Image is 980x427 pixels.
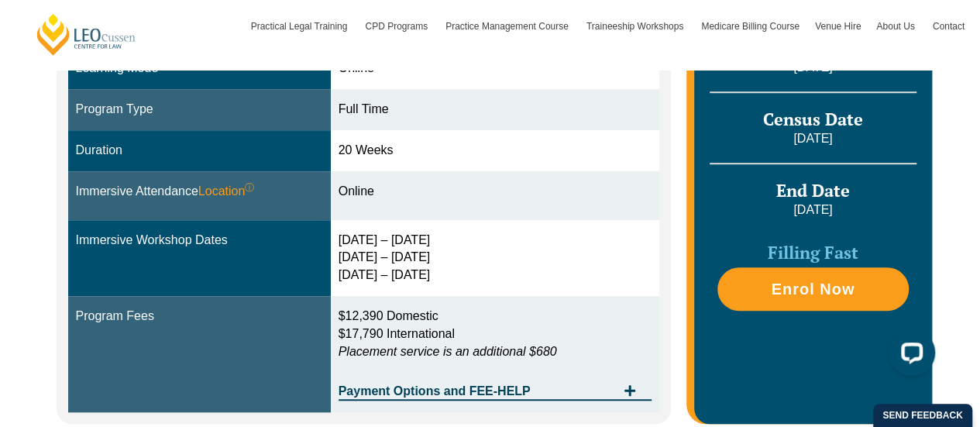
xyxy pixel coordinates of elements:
[579,4,693,49] a: Traineeship Workshops
[876,323,941,388] iframe: LiveChat chat widget
[807,4,868,49] a: Venue Hire
[339,101,652,119] div: Full Time
[35,12,138,57] a: [PERSON_NAME] Centre for Law
[76,142,323,160] div: Duration
[776,179,850,201] span: End Date
[243,4,358,49] a: Practical Legal Training
[771,281,854,297] span: Enrol Now
[76,232,323,250] div: Immersive Workshop Dates
[763,108,863,130] span: Census Date
[76,183,323,201] div: Immersive Attendance
[339,232,652,285] div: [DATE] – [DATE] [DATE] – [DATE] [DATE] – [DATE]
[339,142,652,160] div: 20 Weeks
[868,4,924,49] a: About Us
[768,241,858,263] span: Filling Fast
[198,183,255,201] span: Location
[339,345,557,358] em: Placement service is an additional $680
[76,308,323,325] div: Program Fees
[693,4,807,49] a: Medicare Billing Course
[438,4,579,49] a: Practice Management Course
[339,327,455,340] span: $17,790 International
[339,309,438,322] span: $12,390 Domestic
[245,182,254,193] sup: ⓘ
[339,183,652,201] div: Online
[717,267,908,311] a: Enrol Now
[925,4,972,49] a: Contact
[339,385,617,398] span: Payment Options and FEE-HELP
[710,201,916,219] p: [DATE]
[76,101,323,119] div: Program Type
[710,130,916,147] p: [DATE]
[357,4,438,49] a: CPD Programs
